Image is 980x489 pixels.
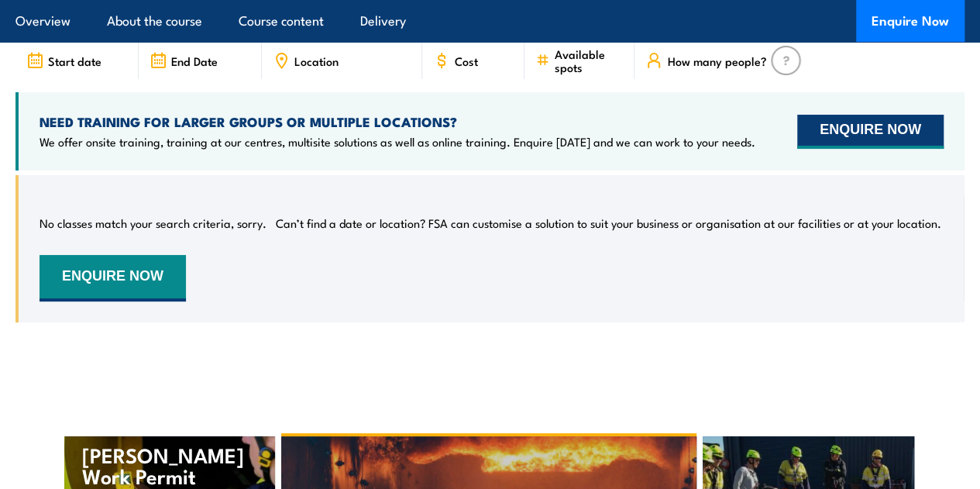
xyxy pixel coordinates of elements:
[40,255,186,301] button: ENQUIRE NOW
[797,115,944,149] button: ENQUIRE NOW
[276,215,941,231] p: Can’t find a date or location? FSA can customise a solution to suit your business or organisation...
[40,215,266,231] p: No classes match your search criteria, sorry.
[171,54,218,67] span: End Date
[40,113,755,130] h4: NEED TRAINING FOR LARGER GROUPS OR MULTIPLE LOCATIONS?
[555,47,624,74] span: Available spots
[48,54,101,67] span: Start date
[667,54,766,67] span: How many people?
[455,54,478,67] span: Cost
[40,134,755,150] p: We offer onsite training, training at our centres, multisite solutions as well as online training...
[294,54,339,67] span: Location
